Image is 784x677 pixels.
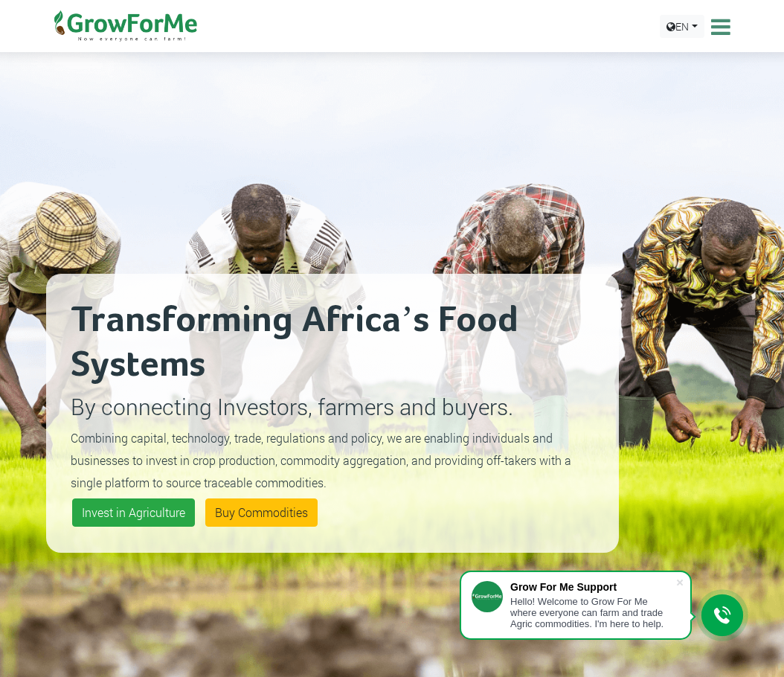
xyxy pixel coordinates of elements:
[510,581,675,593] div: Grow For Me Support
[71,298,594,388] h2: Transforming Africa’s Food Systems
[660,15,704,38] a: EN
[510,596,675,629] div: Hello! Welcome to Grow For Me where everyone can farm and trade Agric commodities. I'm here to help.
[71,390,594,423] p: By connecting Investors, farmers and buyers.
[72,498,195,527] a: Invest in Agriculture
[205,498,318,527] a: Buy Commodities
[71,430,571,490] small: Combining capital, technology, trade, regulations and policy, we are enabling individuals and bus...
